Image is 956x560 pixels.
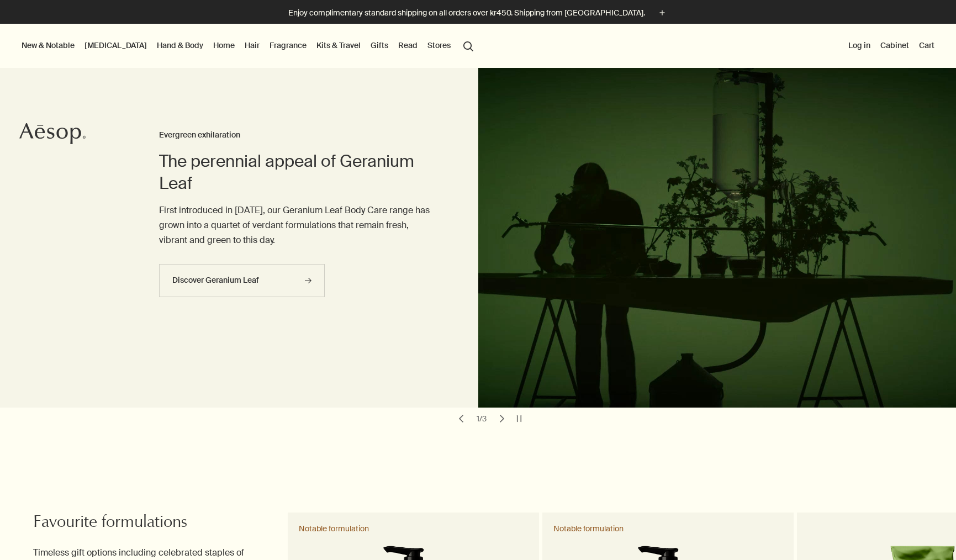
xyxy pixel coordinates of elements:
[494,411,510,426] button: next slide
[159,129,434,142] h3: Evergreen exhilaration
[159,150,434,194] h2: The perennial appeal of Geranium Leaf
[19,24,478,68] nav: primary
[159,203,434,248] p: First introduced in [DATE], our Geranium Leaf Body Care range has grown into a quartet of verdant...
[267,38,309,52] a: Fragrance
[453,411,469,426] button: previous slide
[917,38,937,52] button: Cart
[473,414,490,424] div: 1 / 3
[242,38,262,52] a: Hair
[155,38,205,52] a: Hand & Body
[19,123,86,147] a: Aesop
[288,7,645,19] p: Enjoy complimentary standard shipping on all orders over kr450. Shipping from [GEOGRAPHIC_DATA].
[396,38,420,52] a: Read
[368,38,390,52] a: Gifts
[82,38,149,52] a: [MEDICAL_DATA]
[425,38,453,52] button: Stores
[19,38,77,52] button: New & Notable
[19,123,86,145] svg: Aesop
[211,38,237,52] a: Home
[846,24,937,68] nav: supplementary
[846,38,873,52] button: Log in
[511,411,527,426] button: pause
[878,38,911,52] a: Cabinet
[159,264,325,297] a: Discover Geranium Leaf
[314,38,363,52] a: Kits & Travel
[33,513,262,535] h2: Favourite formulations
[458,35,478,56] button: Open search
[288,7,668,19] button: Enjoy complimentary standard shipping on all orders over kr450. Shipping from [GEOGRAPHIC_DATA].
